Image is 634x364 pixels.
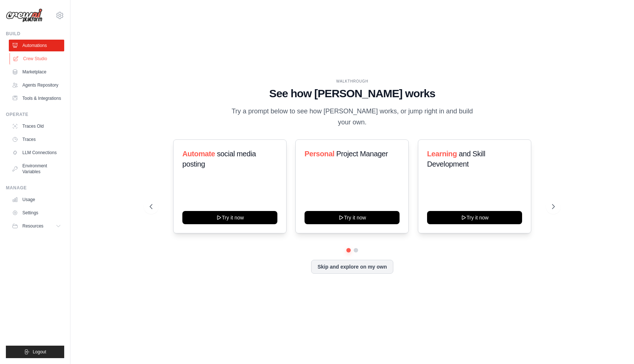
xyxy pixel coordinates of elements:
button: Skip and explore on my own [311,260,393,274]
button: Resources [9,220,64,232]
img: Logo [6,8,43,23]
span: social media posting [182,150,256,168]
span: Learning [427,150,457,158]
div: Operate [6,112,64,117]
button: Logout [6,346,64,358]
div: Build [6,31,64,37]
a: Marketplace [9,66,64,78]
a: Tools & Integrations [9,92,64,104]
p: Try a prompt below to see how [PERSON_NAME] works, or jump right in and build your own. [229,106,475,128]
span: Resources [22,223,43,229]
button: Try it now [182,211,277,224]
span: Personal [305,150,334,158]
a: Usage [9,194,64,205]
a: Environment Variables [9,160,64,178]
div: Manage [6,185,64,191]
a: Settings [9,207,64,219]
span: and Skill Development [427,150,485,168]
span: Logout [33,349,46,355]
button: Try it now [305,211,400,224]
a: Traces [9,134,64,145]
a: Agents Repository [9,79,64,91]
a: Automations [9,40,64,51]
h1: See how [PERSON_NAME] works [150,87,555,100]
div: WALKTHROUGH [150,79,555,84]
a: Traces Old [9,120,64,132]
button: Try it now [427,211,522,224]
a: LLM Connections [9,147,64,159]
span: Project Manager [336,150,388,158]
span: Automate [182,150,215,158]
a: Crew Studio [10,53,65,65]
